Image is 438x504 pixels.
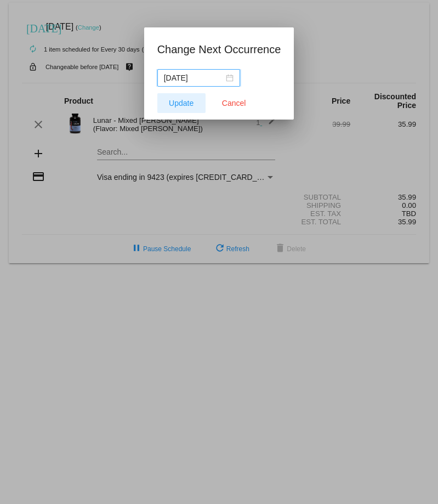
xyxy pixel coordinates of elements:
[157,41,281,58] h1: Change Next Occurrence
[169,99,194,107] span: Update
[157,93,206,113] button: Update
[222,99,246,107] span: Cancel
[210,93,258,113] button: Close dialog
[164,72,224,84] input: Select date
